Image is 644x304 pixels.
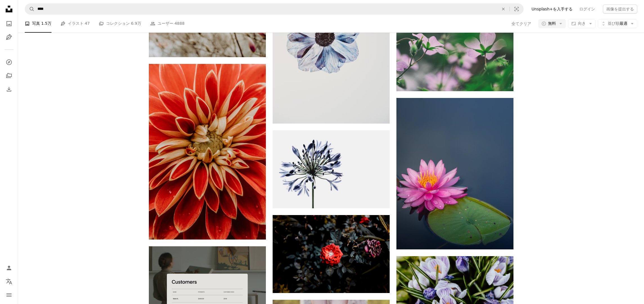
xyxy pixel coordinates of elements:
[396,44,513,50] a: 紫色の花のマクロ撮影
[598,19,637,28] button: 並び順最適
[528,5,576,14] a: Unsplash+を入手する
[3,262,15,274] a: ログイン / 登録する
[396,292,513,298] a: 白と紫の花が咲く
[3,18,15,29] a: 写真
[3,57,15,68] a: 探す
[273,215,390,293] img: 赤いバラの花のセレクティブフォーカス写真
[273,251,390,256] a: 赤いバラの花のセレクティブフォーカス写真
[273,130,390,208] img: 白い背景に大きな青い花
[3,70,15,81] a: コレクション
[149,64,266,240] img: 赤い花びらの花の接写写真
[25,3,524,15] form: サイト内でビジュアルを探す
[538,19,566,28] button: 無料
[603,5,637,14] button: 画像を提出する
[85,21,90,27] span: 47
[99,15,141,33] a: コレクション 6.9万
[568,19,596,28] button: 向き
[578,21,586,26] span: 向き
[608,21,627,26] span: 最適
[3,3,15,16] a: ホーム — Unsplash
[3,84,15,95] a: ダウンロード履歴
[273,33,390,38] a: 白と青の花びらの花
[497,4,510,14] button: 全てクリア
[608,21,620,26] span: 並び順
[149,149,266,154] a: 赤い花びらの花の接写写真
[3,289,15,301] button: メニュー
[396,171,513,176] a: 水域に咲くピンクの蓮の花
[3,32,15,43] a: イラスト
[60,15,90,33] a: イラスト 47
[511,19,531,28] button: 全てクリア
[174,21,185,27] span: 4888
[25,4,35,14] button: Unsplashで検索する
[150,15,185,33] a: ユーザー 4888
[548,21,556,26] span: 無料
[273,167,390,172] a: 白い背景に大きな青い花
[3,276,15,287] button: 言語
[510,4,523,14] button: ビジュアル検索
[396,98,513,249] img: 水域に咲くピンクの蓮の花
[131,21,141,27] span: 6.9万
[396,3,513,91] img: 紫色の花のマクロ撮影
[576,5,598,14] a: ログイン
